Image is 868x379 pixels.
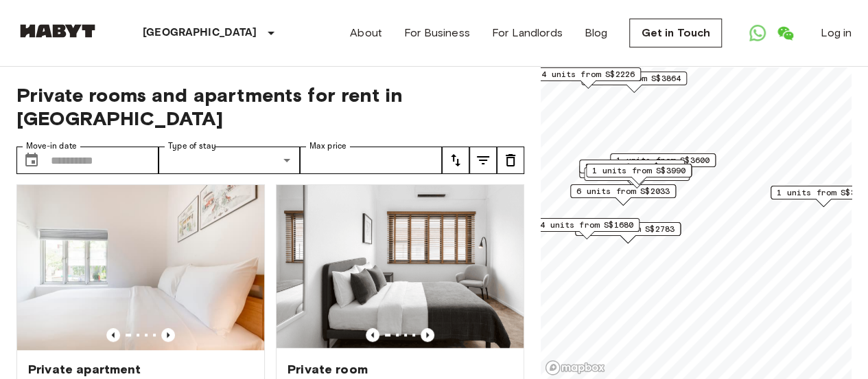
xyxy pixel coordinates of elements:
img: Habyt [16,24,99,38]
span: 1 units from S$2783 [581,223,675,235]
button: Choose date [18,147,45,174]
span: 4 units from S$1680 [540,219,633,231]
span: Private apartment [28,361,141,378]
span: Private rooms and apartments for rent in [GEOGRAPHIC_DATA] [16,83,524,130]
span: 1 units from S$3600 [616,154,709,166]
div: Map marker [610,153,716,175]
label: Move-in date [26,140,77,152]
button: Previous image [161,328,175,342]
button: tune [442,147,469,174]
a: About [350,25,382,41]
div: Map marker [570,184,676,206]
span: 1 units from S$3990 [592,164,685,177]
p: [GEOGRAPHIC_DATA] [143,25,257,41]
a: For Business [404,25,470,41]
a: Open WhatsApp [744,19,771,47]
div: Map marker [584,167,690,188]
a: Mapbox logo [545,360,605,376]
a: For Landlords [492,25,563,41]
button: tune [469,147,497,174]
button: Previous image [366,328,379,342]
span: 2 units from S$2342 [585,160,679,173]
button: Previous image [421,328,434,342]
div: Map marker [575,222,681,243]
a: Blog [585,25,608,41]
div: Map marker [579,160,685,181]
label: Type of stay [168,140,216,152]
span: Private room [288,361,368,378]
div: Map marker [535,67,641,89]
a: Log in [821,25,852,41]
div: Map marker [534,218,640,239]
img: Marketing picture of unit SG-01-079-001-04 [277,185,524,350]
span: 6 units from S$2033 [576,185,670,197]
span: 4 units from S$2226 [541,68,635,80]
a: Open WeChat [771,19,799,47]
label: Max price [309,140,347,152]
span: 1 units from S$3864 [587,72,681,85]
button: tune [497,147,524,174]
div: Map marker [586,164,692,185]
div: Map marker [581,72,687,93]
button: Previous image [106,328,120,342]
a: Get in Touch [629,19,722,47]
img: Marketing picture of unit SG-01-054-001-01 [17,185,264,350]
